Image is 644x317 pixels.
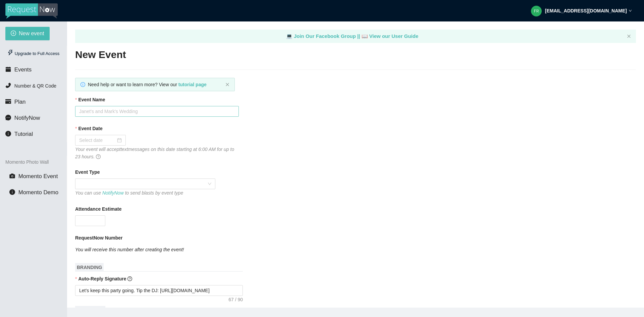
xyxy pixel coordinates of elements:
span: Momento Demo [18,189,58,196]
span: info-circle [5,131,11,137]
input: Janet's and Mark's Wedding [75,106,239,117]
span: calendar [5,66,11,72]
a: laptop Join Our Facebook Group || [286,33,362,39]
b: Auto-Reply Signature [78,276,126,281]
span: down [629,9,632,12]
span: Number & QR Code [14,83,56,89]
img: 63df7ea705f317a69df8b695a91af48c [531,6,542,16]
span: close [225,83,229,87]
span: Tutorial [14,131,33,137]
span: credit-card [5,99,11,104]
button: close [225,83,229,87]
span: Need help or want to learn more? View our [88,82,207,87]
textarea: Let’s keep this party going. Tip the DJ: [URL][DOMAIN_NAME] [75,285,243,296]
span: Momento Event [18,173,58,179]
i: You will receive this number after creating the event! [75,247,184,252]
b: RequestNow Number [75,234,123,242]
b: Attendance Estimate [75,205,121,213]
span: camera [9,173,15,179]
a: laptop View our User Guide [362,33,419,39]
span: info-circle [80,82,85,87]
b: Event Name [78,96,105,103]
img: RequestNow [5,3,58,19]
span: laptop [286,33,292,39]
span: thunderbolt [7,50,13,56]
span: message [5,115,11,120]
span: BRANDING [75,263,104,272]
h2: New Event [75,48,636,62]
span: phone [5,83,11,88]
div: You can use to send blasts by event type [75,189,215,197]
a: tutorial page [178,82,207,87]
span: Plan [14,99,26,105]
span: plus-circle [11,31,16,37]
b: Event Type [75,168,100,176]
span: New event [19,29,44,38]
span: question-circle [127,276,132,281]
span: close [627,34,631,38]
b: Event Date [78,125,102,132]
span: info-circle [9,189,15,195]
span: EVENT END [75,306,105,315]
span: Events [14,66,32,73]
button: plus-circleNew event [5,27,50,40]
i: Your event will accept text messages on this date starting at 6:00 AM for up to 23 hours. [75,147,234,159]
input: Select date [79,137,116,144]
div: Upgrade to Full Access [5,47,61,60]
span: question-circle [96,154,101,159]
span: laptop [362,33,368,39]
button: close [627,34,631,39]
strong: [EMAIL_ADDRESS][DOMAIN_NAME] [545,8,627,13]
span: NotifyNow [14,115,40,121]
a: NotifyNow [102,190,124,196]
